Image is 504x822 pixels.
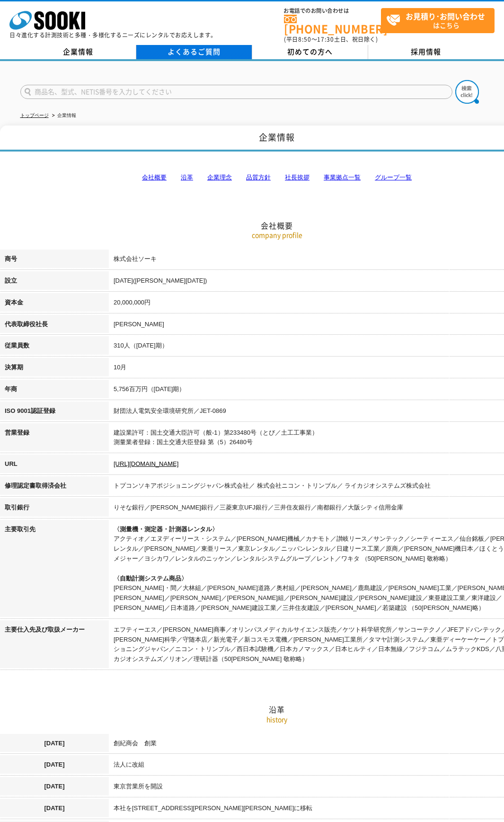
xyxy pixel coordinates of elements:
[20,113,49,118] a: トップページ
[207,174,232,181] a: 企業理念
[287,46,333,57] span: 初めての方へ
[368,45,484,59] a: 採用情報
[9,32,217,38] p: 日々進化する計測技術と多種・多様化するニーズにレンタルでお応えします。
[20,45,136,59] a: 企業情報
[20,85,452,99] input: 商品名、型式、NETIS番号を入力してください
[181,174,193,181] a: 沿革
[375,174,412,181] a: グループ一覧
[317,35,334,44] span: 17:30
[114,460,178,467] a: [URL][DOMAIN_NAME]
[50,111,76,121] li: 企業情報
[284,35,378,44] span: (平日 ～ 土日、祝日除く)
[381,8,495,33] a: お見積り･お問い合わせはこちら
[324,174,361,181] a: 事業拠点一覧
[246,174,271,181] a: 品質方針
[284,8,381,14] span: お電話でのお問い合わせは
[142,174,167,181] a: 会社概要
[455,80,479,104] img: btn_search.png
[386,9,494,32] span: はこちら
[285,174,309,181] a: 社長挨拶
[252,45,368,59] a: 初めての方へ
[114,526,218,533] span: 〈測量機・測定器・計測器レンタル〉
[406,10,485,22] strong: お見積り･お問い合わせ
[284,15,381,34] a: [PHONE_NUMBER]
[298,35,311,44] span: 8:50
[136,45,252,59] a: よくあるご質問
[114,575,187,582] span: 〈自動計測システム商品〉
